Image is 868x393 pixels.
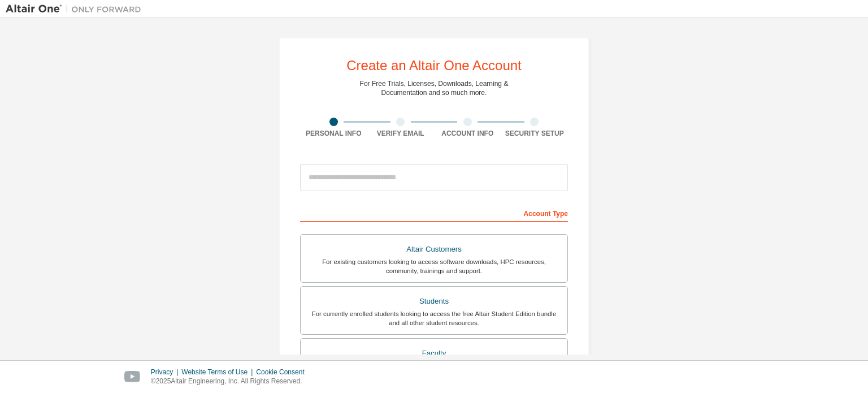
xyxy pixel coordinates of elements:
[151,368,181,377] div: Privacy
[6,3,147,15] img: Altair One
[360,79,509,97] div: For Free Trials, Licenses, Downloads, Learning & Documentation and so much more.
[307,346,561,361] div: Faculty
[346,59,522,72] div: Create an Altair One Account
[307,309,561,327] div: For currently enrolled students looking to access the free Altair Student Edition bundle and all ...
[434,129,501,138] div: Account Info
[307,241,561,257] div: Altair Customers
[300,204,568,222] div: Account Type
[307,257,561,275] div: For existing customers looking to access software downloads, HPC resources, community, trainings ...
[307,293,561,309] div: Students
[181,368,256,377] div: Website Terms of Use
[367,129,435,138] div: Verify Email
[501,129,568,138] div: Security Setup
[256,368,311,377] div: Cookie Consent
[151,377,311,386] p: © 2025 Altair Engineering, Inc. All Rights Reserved.
[124,371,141,383] img: youtube.svg
[300,129,367,138] div: Personal Info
